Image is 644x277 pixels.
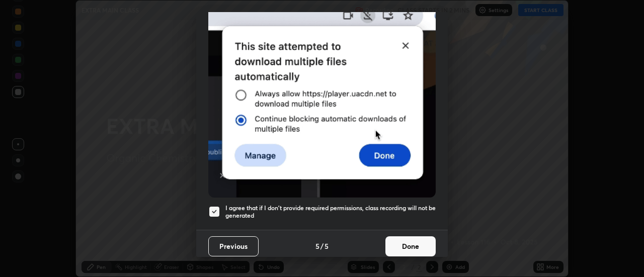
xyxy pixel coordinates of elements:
h5: I agree that if I don't provide required permissions, class recording will not be generated [225,204,436,220]
button: Done [385,236,436,256]
h4: / [320,241,324,251]
h4: 5 [325,241,329,251]
h4: 5 [315,241,319,251]
button: Previous [208,236,259,256]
